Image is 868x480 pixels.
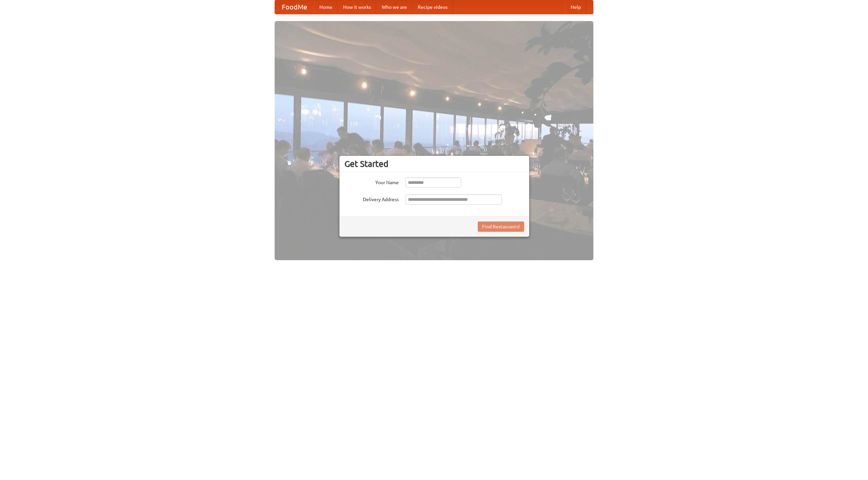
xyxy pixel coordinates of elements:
button: Find Restaurants! [478,222,524,232]
h3: Get Started [344,159,524,169]
a: Home [314,0,338,14]
a: Help [565,0,586,14]
a: How it works [338,0,376,14]
label: Your Name [344,177,399,186]
label: Delivery Address [344,194,399,203]
a: Recipe videos [412,0,453,14]
a: FoodMe [275,0,314,14]
a: Who we are [376,0,412,14]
